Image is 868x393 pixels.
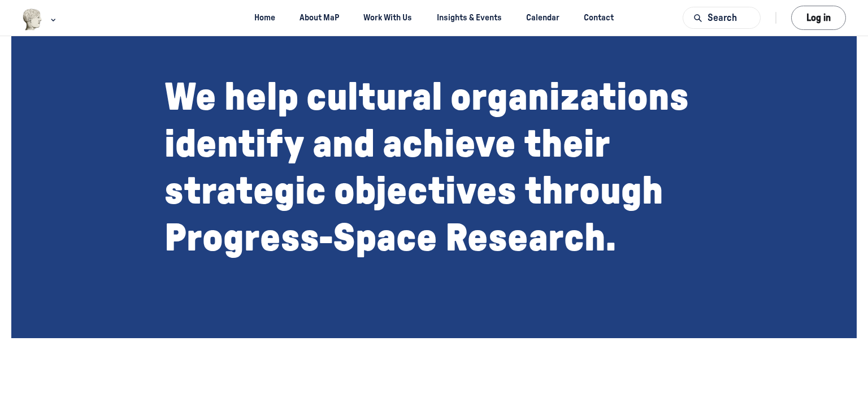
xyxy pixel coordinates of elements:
a: Calendar [516,7,569,28]
span: Email [1,126,32,139]
input: Enter name [1,85,252,111]
button: Send Me the Newsletter [1,180,252,206]
a: Insights & Events [427,7,511,28]
a: Home [245,7,285,28]
button: Search [683,7,761,29]
a: About MaP [290,7,349,28]
button: Log in [791,6,846,30]
input: Enter email [1,141,252,167]
p: We help cultural organizations identify and achieve their strategic objectives through Progress-S... [164,75,704,262]
span: Name [1,70,33,83]
a: Work With Us [354,7,422,28]
a: Contact [574,7,624,28]
img: Museums as Progress logo [22,8,43,31]
button: Museums as Progress logo [22,7,59,32]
